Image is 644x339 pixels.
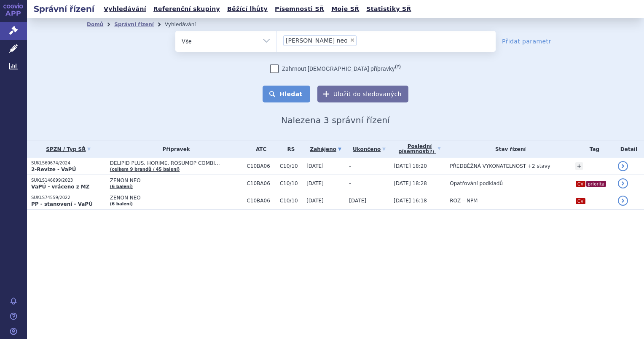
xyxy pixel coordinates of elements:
[349,163,351,169] span: -
[364,3,413,15] a: Statistiky SŘ
[272,3,327,15] a: Písemnosti SŘ
[31,160,106,166] p: SUKLS60674/2024
[445,140,571,158] th: Stav řízení
[317,86,408,102] button: Uložit do sledovaných
[165,18,207,31] li: Vyhledávání
[450,163,550,169] span: PŘEDBĚŽNÁ VYKONATELNOST +2 stavy
[110,160,243,166] span: DELIPID PLUS, HORIME, ROSUMOP COMBI…
[280,180,302,186] span: C10/10
[110,202,133,206] a: (6 balení)
[286,38,348,43] span: [PERSON_NAME] neo
[450,198,478,204] span: ROZ – NPM
[618,161,628,171] a: detail
[450,180,503,186] span: Opatřování podkladů
[359,35,364,46] input: [PERSON_NAME] neo
[270,65,401,73] label: Zahrnout [DEMOGRAPHIC_DATA] přípravky
[276,140,302,158] th: RS
[394,180,427,186] span: [DATE] 18:28
[110,167,180,172] a: (celkem 9 brandů / 45 balení)
[329,3,362,15] a: Moje SŘ
[428,149,434,154] abbr: (?)
[225,3,270,15] a: Běžící lhůty
[247,163,275,169] span: C10BA06
[114,22,154,27] a: Správní řízení
[394,163,427,169] span: [DATE] 18:20
[31,178,106,183] p: SUKLS146699/2023
[31,143,106,155] a: SPZN / Typ SŘ
[110,178,243,183] span: ZENON NEO
[618,196,628,206] a: detail
[247,180,275,186] span: C10BA06
[306,163,324,169] span: [DATE]
[280,163,302,169] span: C10/10
[394,198,427,204] span: [DATE] 16:18
[27,3,101,15] h2: Správní řízení
[247,198,275,204] span: C10BA06
[101,3,149,15] a: Vyhledávání
[395,64,401,70] abbr: (?)
[571,140,614,158] th: Tag
[106,140,243,158] th: Přípravek
[31,195,106,201] p: SUKLS74559/2022
[306,180,324,186] span: [DATE]
[349,198,366,204] span: [DATE]
[306,143,345,155] a: Zahájeno
[349,180,351,186] span: -
[263,86,310,102] button: Hledat
[87,22,103,27] a: Domů
[31,201,93,207] strong: PP - stanovení - VaPÚ
[110,195,243,201] span: ZENON NEO
[151,3,223,15] a: Referenční skupiny
[502,37,551,46] a: Přidat parametr
[281,115,390,125] span: Nalezena 3 správní řízení
[614,140,644,158] th: Detail
[31,184,89,190] strong: VaPÚ - vráceno z MZ
[350,38,355,43] span: ×
[242,140,275,158] th: ATC
[618,178,628,188] a: detail
[394,140,445,158] a: Poslednípísemnost(?)
[31,167,76,172] strong: 2-Revize - VaPÚ
[349,143,389,155] a: Ukončeno
[586,181,606,187] i: priorita
[575,162,583,170] a: +
[306,198,324,204] span: [DATE]
[110,184,133,189] a: (6 balení)
[280,198,302,204] span: C10/10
